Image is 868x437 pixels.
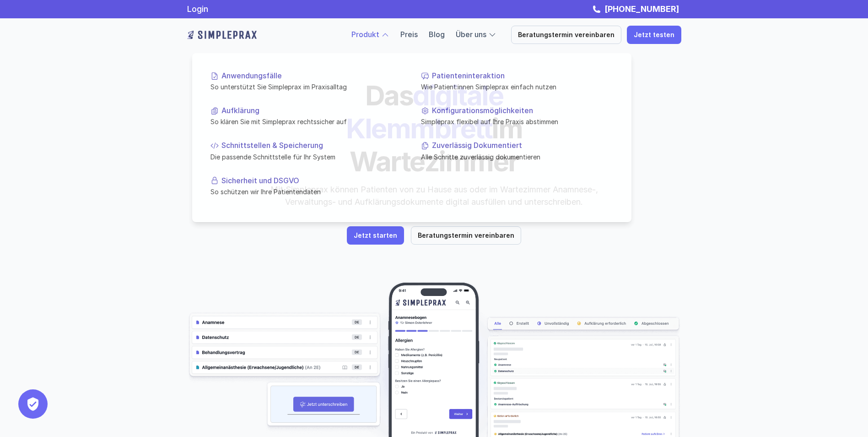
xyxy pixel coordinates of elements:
a: Jetzt testen [627,26,681,44]
p: Zuverlässig Dokumentiert [432,141,613,150]
a: KonfigurationsmöglichkeitenSimpleprax flexibel auf Ihre Praxis abstimmen [414,99,620,134]
a: Jetzt starten [347,226,404,245]
p: Anwendungsfälle [221,71,403,80]
a: [PHONE_NUMBER] [602,4,681,14]
a: AnwendungsfälleSo unterstützt Sie Simpleprax im Praxisalltag [203,64,410,99]
p: Wie Patient:innen Simpleprax einfach nutzen [421,82,613,92]
p: So klären Sie mit Simpleprax rechtssicher auf [210,117,403,126]
a: Sicherheit und DSGVOSo schützen wir Ihre Patientendaten [203,169,410,203]
p: Beratungstermin vereinbaren [418,232,514,240]
a: Schnittstellen & SpeicherungDie passende Schnittstelle für Ihr System [203,134,410,169]
p: Sicherheit und DSGVO [221,176,403,185]
p: Die passende Schnittstelle für Ihr System [210,152,403,161]
p: Jetzt testen [634,31,674,39]
p: Alle Schritte zuverlässig dokumentieren [421,152,613,161]
a: Blog [429,30,445,39]
a: PatienteninteraktionWie Patient:innen Simpleprax einfach nutzen [414,64,620,99]
p: So schützen wir Ihre Patientendaten [210,187,403,197]
a: Beratungstermin vereinbaren [411,226,521,245]
a: Über uns [456,30,486,39]
a: Produkt [351,30,379,39]
p: Aufklärung [221,106,403,115]
p: Patienteninteraktion [432,71,613,80]
strong: [PHONE_NUMBER] [604,4,679,14]
a: Zuverlässig DokumentiertAlle Schritte zuverlässig dokumentieren [414,134,620,169]
p: Konfigurationsmöglichkeiten [432,106,613,115]
p: So unterstützt Sie Simpleprax im Praxisalltag [210,82,403,92]
p: Jetzt starten [354,232,397,240]
p: Beratungstermin vereinbaren [518,31,615,39]
a: Beratungstermin vereinbaren [511,26,621,44]
a: Login [187,4,208,14]
a: Preis [400,30,418,39]
a: AufklärungSo klären Sie mit Simpleprax rechtssicher auf [203,99,410,134]
p: Schnittstellen & Speicherung [221,141,403,150]
p: Simpleprax flexibel auf Ihre Praxis abstimmen [421,117,613,126]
